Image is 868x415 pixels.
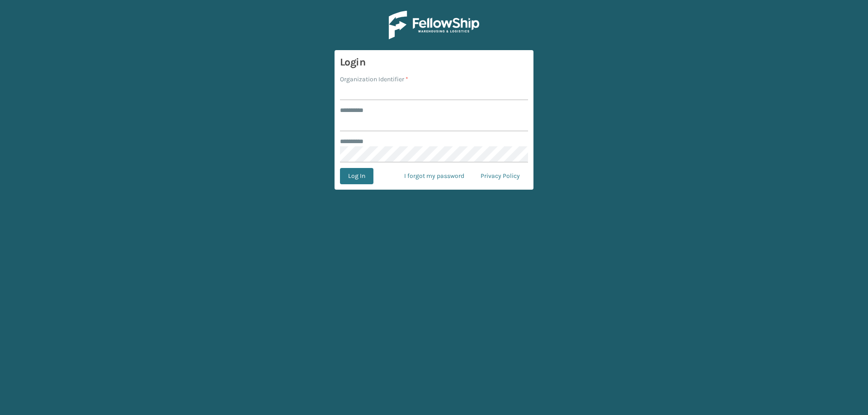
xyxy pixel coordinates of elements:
img: Logo [389,11,479,39]
a: I forgot my password [396,168,472,184]
button: Log In [340,168,373,184]
h3: Login [340,56,528,69]
label: Organization Identifier [340,75,408,84]
a: Privacy Policy [472,168,528,184]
